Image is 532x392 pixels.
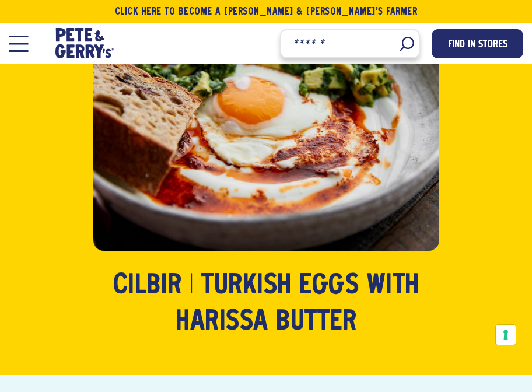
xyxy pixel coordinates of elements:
span: Turkish [201,268,292,304]
span: Harissa [176,304,268,341]
span: Find in Stores [448,37,508,53]
span: Eggs [299,268,359,304]
button: Open Mobile Menu Modal Dialog [9,36,28,52]
button: Your consent preferences for tracking technologies [496,325,516,345]
span: Cilbir [113,268,182,304]
span: with [367,268,419,304]
input: Search [280,29,420,58]
span: Butter [276,304,356,341]
span: | [190,268,194,304]
a: Find in Stores [432,29,523,58]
